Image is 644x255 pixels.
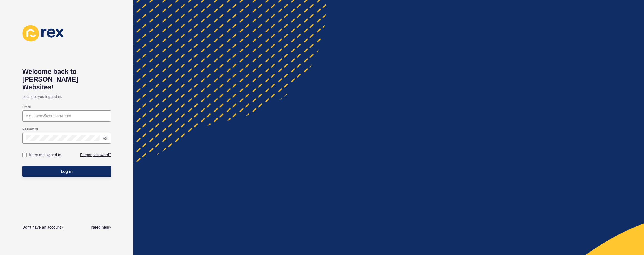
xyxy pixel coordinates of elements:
[22,91,111,102] p: Let's get you logged in.
[22,224,63,230] a: Don't have an account?
[29,152,61,158] label: Keep me signed in
[80,152,111,158] a: Forgot password?
[61,169,73,174] span: Log in
[22,105,31,109] label: Email
[22,166,111,177] button: Log in
[22,127,38,132] label: Password
[22,68,111,91] h1: Welcome back to [PERSON_NAME] Websites!
[26,113,108,119] input: e.g. name@company.com
[91,224,111,230] a: Need help?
